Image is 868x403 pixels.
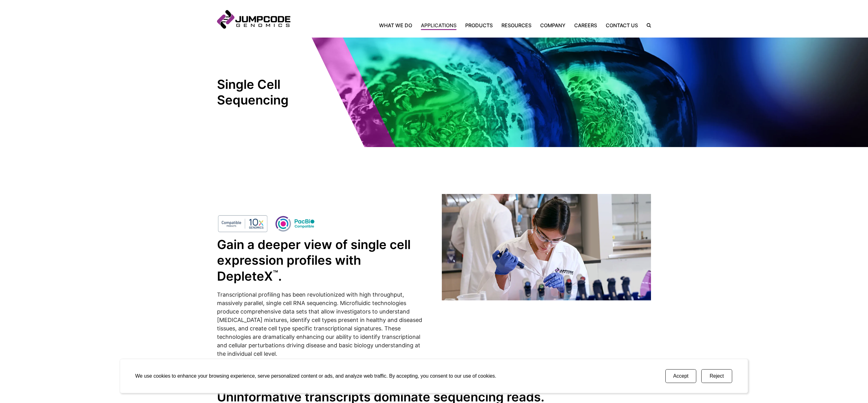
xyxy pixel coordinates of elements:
img: Technician injecting fluid into a testube [442,194,651,300]
h2: Gain a deeper view of single cell expression profiles with DepleteX . [217,237,426,284]
button: Accept [665,369,696,383]
h1: Single Cell Sequencing [217,77,329,108]
a: Careers [570,22,601,29]
a: Contact Us [601,22,642,29]
label: Search the site. [642,23,651,28]
a: Products [461,22,497,29]
nav: Primary Navigation [290,22,642,29]
sup: ™ [273,268,278,278]
a: Company [536,22,570,29]
button: Reject [701,369,732,383]
a: Applications [417,22,461,29]
a: What We Do [379,22,417,29]
p: Transcriptional profiling has been revolutionized with high throughput, massively parallel, singl... [217,290,426,358]
a: Resources [497,22,536,29]
span: We use cookies to enhance your browsing experience, serve personalized content or ads, and analyz... [135,373,496,379]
